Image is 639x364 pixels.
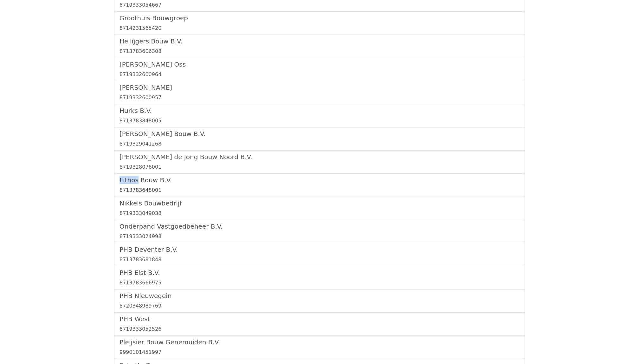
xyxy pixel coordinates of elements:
[119,1,520,9] div: 8719333054667
[119,61,520,68] h5: [PERSON_NAME] Oss
[119,199,520,217] a: Nikkels Bouwbedrijf8719333049038
[119,176,520,194] a: Lithos Bouw B.V.8713783648001
[119,107,520,125] a: Hurks B.V.8713783848005
[119,14,520,22] h5: Groothuis Bouwgroep
[119,223,520,240] a: Onderpand Vastgoedbeheer B.V.8719333024998
[119,84,520,101] a: [PERSON_NAME]8719332600957
[119,61,520,78] a: [PERSON_NAME] Oss8719332600964
[119,338,520,346] h5: Pleijsier Bouw Genemuiden B.V.
[119,163,520,171] div: 8719328076001
[119,84,520,91] h5: [PERSON_NAME]
[119,199,520,207] h5: Nikkels Bouwbedrijf
[119,130,520,148] a: [PERSON_NAME] Bouw B.V.8719329041268
[119,256,520,263] div: 8713783681848
[119,210,520,217] div: 8719333049038
[119,269,520,276] h5: PHB Elst B.V.
[119,269,520,287] a: PHB Elst B.V.8713783666975
[119,233,520,240] div: 8719333024998
[119,107,520,114] h5: Hurks B.V.
[119,338,520,356] a: Pleijsier Bouw Genemuiden B.V.9990101451997
[119,37,520,45] h5: Heilijgers Bouw B.V.
[119,246,520,253] h5: PHB Deventer B.V.
[119,24,520,32] div: 8714231565420
[119,315,520,333] a: PHB West8719333052526
[119,14,520,32] a: Groothuis Bouwgroep8714231565420
[119,325,520,333] div: 8719333052526
[119,37,520,55] a: Heilijgers Bouw B.V.8713783606308
[119,153,520,171] a: [PERSON_NAME] de Jong Bouw Noord B.V.8719328076001
[119,279,520,287] div: 8713783666975
[119,94,520,101] div: 8719332600957
[119,153,520,161] h5: [PERSON_NAME] de Jong Bouw Noord B.V.
[119,292,520,300] h5: PHB Nieuwegein
[119,71,520,78] div: 8719332600964
[119,246,520,263] a: PHB Deventer B.V.8713783681848
[119,292,520,310] a: PHB Nieuwegein8720348989769
[119,186,520,194] div: 8713783648001
[119,348,520,356] div: 9990101451997
[119,176,520,184] h5: Lithos Bouw B.V.
[119,48,520,55] div: 8713783606308
[119,223,520,230] h5: Onderpand Vastgoedbeheer B.V.
[119,315,520,323] h5: PHB West
[119,302,520,310] div: 8720348989769
[119,117,520,125] div: 8713783848005
[119,130,520,138] h5: [PERSON_NAME] Bouw B.V.
[119,140,520,148] div: 8719329041268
